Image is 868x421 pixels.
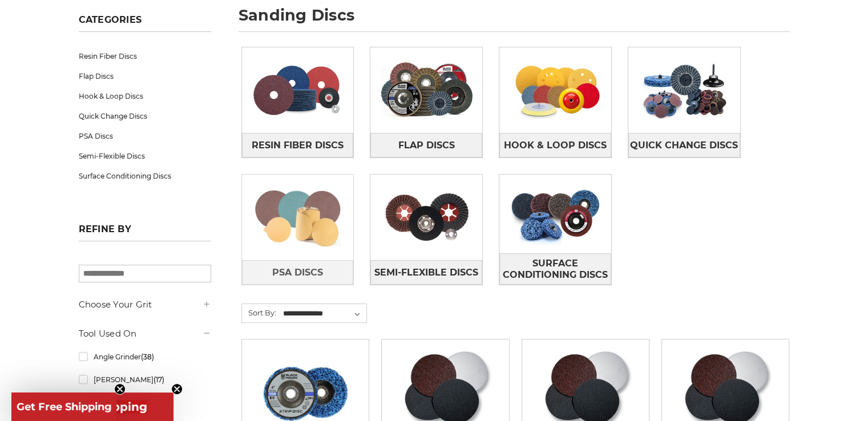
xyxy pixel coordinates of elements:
span: Flap Discs [398,136,455,155]
img: PSA Discs [242,178,354,257]
a: Semi-Flexible Discs [370,260,482,285]
div: Get Free ShippingClose teaser [11,392,116,421]
img: Quick Change Discs [628,51,740,129]
a: Semi-Flexible Discs [79,146,211,166]
label: Sort By: [242,304,276,321]
a: Resin Fiber Discs [242,133,354,157]
a: Flap Discs [79,66,211,86]
img: Resin Fiber Discs [242,51,354,129]
a: PSA Discs [242,260,354,285]
a: Quick Change Discs [79,106,211,126]
a: Surface Conditioning Discs [499,253,611,285]
a: PSA Discs [79,126,211,146]
span: Semi-Flexible Discs [374,263,478,282]
img: Semi-Flexible Discs [370,178,482,257]
a: Quick Change Discs [628,133,740,157]
img: Surface Conditioning Discs [499,175,611,253]
h1: sanding discs [239,7,790,32]
a: Surface Conditioning Discs [79,166,211,186]
select: Sort By: [281,305,366,322]
a: Flap Discs [370,133,482,157]
span: Get Free Shipping [17,400,112,413]
span: (38) [140,353,154,361]
button: Close teaser [171,383,183,395]
span: Resin Fiber Discs [252,136,344,155]
span: Quick Change Discs [630,136,738,155]
h5: Choose Your Grit [79,298,211,311]
span: Surface Conditioning Discs [500,254,611,285]
span: Hook & Loop Discs [504,136,607,155]
a: [PERSON_NAME] [79,370,211,390]
span: PSA Discs [272,263,323,282]
button: Close teaser [114,383,126,395]
a: Hook & Loop Discs [499,133,611,157]
a: Angle Grinder [79,347,211,367]
div: Get Free ShippingClose teaser [11,392,173,421]
h5: Tool Used On [79,327,211,341]
span: (17) [153,375,164,384]
h5: Refine by [79,224,211,241]
h5: Categories [79,14,211,32]
a: Hook & Loop Discs [79,86,211,106]
img: Flap Discs [370,51,482,129]
a: Resin Fiber Discs [79,46,211,66]
img: Hook & Loop Discs [499,51,611,129]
